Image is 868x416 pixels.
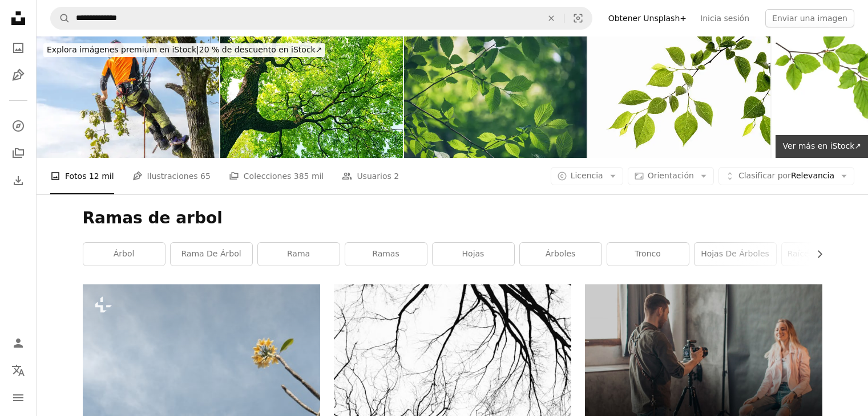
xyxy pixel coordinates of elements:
a: Colecciones [7,142,30,165]
a: Explora imágenes premium en iStock|20 % de descuento en iStock↗ [37,36,332,64]
span: Explora imágenes premium en iStock | [47,45,199,54]
span: Relevancia [738,170,834,182]
button: Orientación [628,167,714,185]
span: Clasificar por [738,171,791,180]
a: Explorar [7,115,30,137]
a: rama de árbol [171,243,252,266]
button: Enviar una imagen [765,9,854,27]
a: Fotos [7,36,30,59]
a: Ilustraciones [7,64,30,87]
button: Idioma [7,359,30,382]
form: Encuentra imágenes en todo el sitio [50,7,592,30]
a: Inicio — Unsplash [7,7,30,32]
a: árbol [83,243,165,266]
span: 65 [200,170,211,182]
a: Raíces de árboles [782,243,863,266]
a: hojas de árboles [695,243,776,266]
button: Buscar en Unsplash [51,7,70,29]
img: Serie de hoja [588,36,770,158]
a: rama [258,243,340,266]
h1: Ramas de arbol [83,208,822,229]
img: Leñador profesional podando roble con equipo de seguridad [37,36,219,158]
a: Ver más en iStock↗ [776,135,868,158]
a: Iniciar sesión / Registrarse [7,332,30,354]
a: tronco [607,243,689,266]
a: ramas [345,243,427,266]
img: Hojas de fondo verde [404,36,587,158]
span: 2 [394,170,399,182]
button: Licencia [551,167,623,185]
div: 20 % de descuento en iStock ↗ [43,43,325,57]
a: Usuarios 2 [342,158,399,194]
a: árboles [520,243,601,266]
a: Ilustraciones 65 [132,158,211,194]
span: Orientación [648,171,694,180]
button: Menú [7,386,30,409]
button: desplazar lista a la derecha [809,243,822,266]
button: Clasificar porRelevancia [718,167,854,185]
a: Historial de descargas [7,169,30,192]
span: 385 mil [294,170,324,182]
a: Obtener Unsplash+ [601,9,693,27]
a: Inicia sesión [693,9,756,27]
span: Ver más en iStock ↗ [782,141,861,150]
span: Licencia [571,171,603,180]
button: Borrar [539,7,564,29]
a: Colecciones 385 mil [229,158,324,194]
img: mighty tree with green leaves [220,36,403,158]
a: hojas [433,243,514,266]
button: Búsqueda visual [564,7,592,29]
